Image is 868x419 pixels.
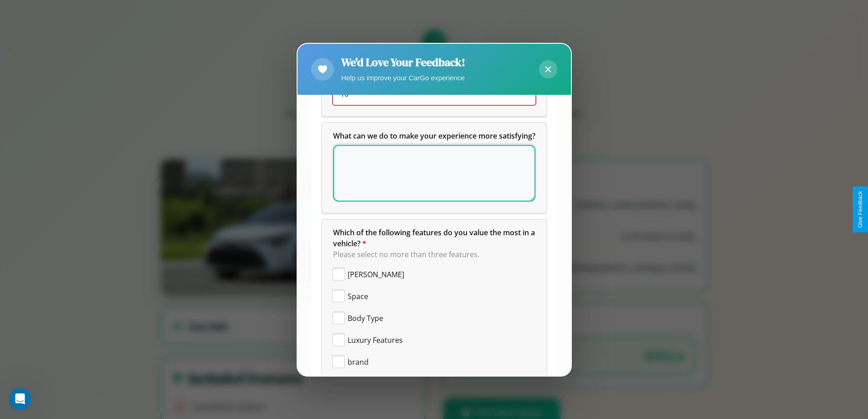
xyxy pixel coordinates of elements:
p: Help us improve your CarGo experience [341,72,465,84]
span: Which of the following features do you value the most in a vehicle? [333,228,537,248]
span: brand [348,357,369,367]
span: 10 [340,89,349,99]
span: Space [348,291,368,302]
span: Luxury Features [348,335,403,346]
span: Body Type [348,313,383,324]
h2: We'd Love Your Feedback! [341,55,465,70]
iframe: Intercom live chat [9,388,31,410]
span: What can we do to make your experience more satisfying? [333,131,535,141]
div: Give Feedback [857,191,863,228]
span: [PERSON_NAME] [348,269,404,280]
span: Please select no more than three features. [333,249,479,259]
